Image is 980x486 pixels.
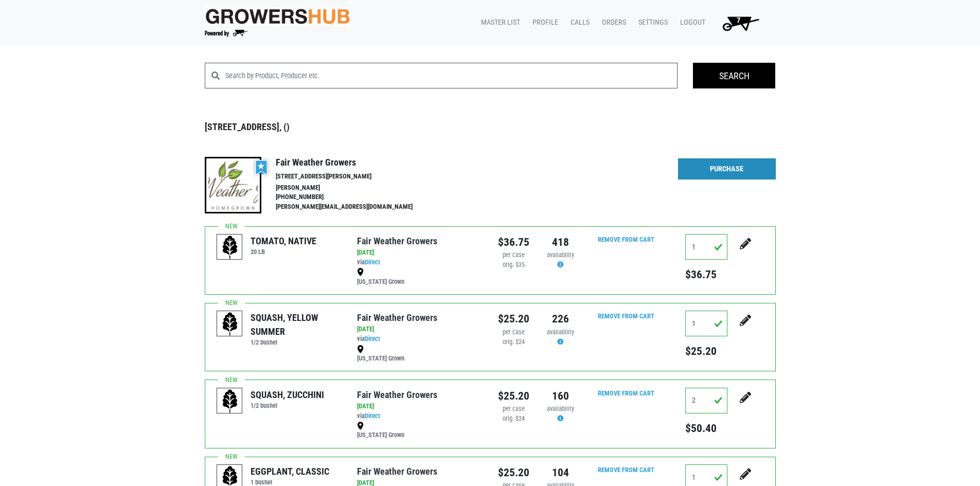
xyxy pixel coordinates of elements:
[357,268,364,276] img: map_marker-0e94453035b3232a4d21701695807de9.png
[225,63,678,88] input: Search by Product, Producer etc.
[545,464,576,481] div: 104
[547,251,574,259] span: availability
[251,464,329,478] div: EGGPLANT, CLASSIC
[251,478,329,486] h6: 1 bushel
[205,157,261,213] img: thumbnail-66b73ed789e5fdb011f67f3ae1eff6c2.png
[357,312,437,323] a: Fair Weather Growers
[276,183,434,193] li: [PERSON_NAME]
[357,402,482,411] div: [DATE]
[357,466,437,477] a: Fair Weather Growers
[498,337,529,347] div: orig. $24
[547,405,574,412] span: availability
[357,325,482,334] div: [DATE]
[592,311,661,322] input: Remove From Cart
[685,422,727,435] h5: $50.40
[545,388,576,404] div: 160
[357,236,437,246] a: Fair Weather Growers
[357,258,482,267] div: via
[251,388,324,402] div: SQUASH, ZUCCHINI
[718,13,763,33] img: Cart
[498,414,529,424] div: orig. $24
[357,334,482,344] div: via
[594,13,630,32] a: Orders
[357,344,482,364] div: [US_STATE] Grown
[205,121,776,133] h3: [STREET_ADDRESS], ()
[545,234,576,250] div: 418
[685,234,727,260] input: Qty
[251,338,342,346] h6: 1/2 bushel
[678,158,776,180] a: Purchase
[545,311,576,327] div: 226
[498,311,529,327] div: $25.20
[592,234,661,246] input: Remove From Cart
[473,13,524,32] a: Master List
[737,16,740,25] span: 7
[562,13,594,32] a: Calls
[365,412,380,420] a: Direct
[365,258,380,266] a: Direct
[276,172,434,182] li: [STREET_ADDRESS][PERSON_NAME]
[693,63,775,88] input: Search
[357,411,482,421] div: via
[592,464,661,476] input: Remove From Cart
[276,202,434,212] li: [PERSON_NAME][EMAIL_ADDRESS][DOMAIN_NAME]
[217,311,243,337] img: placeholder-variety-43d6402dacf2d531de610a020419775a.svg
[685,311,727,336] input: Qty
[205,7,351,26] img: original-fc7597fdc6adbb9d0e2ae620e786d1a2.jpg
[498,464,529,481] div: $25.20
[251,311,342,338] div: SQUASH, YELLOW SUMMER
[205,30,247,37] img: Powered by Big Wheelbarrow
[524,13,562,32] a: Profile
[276,192,434,202] li: [PHONE_NUMBER]
[672,13,709,32] a: Logout
[357,345,364,353] img: map_marker-0e94453035b3232a4d21701695807de9.png
[685,388,727,413] input: Qty
[498,328,529,337] div: per case
[251,234,316,248] div: TOMATO, NATIVE
[498,234,529,250] div: $36.75
[592,388,661,400] input: Remove From Cart
[276,157,434,168] h4: Fair Weather Growers
[217,235,243,260] img: placeholder-variety-43d6402dacf2d531de610a020419775a.svg
[498,404,529,414] div: per case
[685,345,727,358] h5: $25.20
[251,248,316,256] h6: 20 LB
[630,13,672,32] a: Settings
[251,402,324,409] h6: 1/2 bushel
[547,328,574,336] span: availability
[685,268,727,281] h5: $36.75
[357,248,482,258] div: [DATE]
[498,388,529,404] div: $25.20
[357,267,482,287] div: [US_STATE] Grown
[498,250,529,260] div: per case
[217,388,243,414] img: placeholder-variety-43d6402dacf2d531de610a020419775a.svg
[498,260,529,270] div: orig. $35
[365,335,380,343] a: Direct
[357,422,364,430] img: map_marker-0e94453035b3232a4d21701695807de9.png
[709,13,768,33] a: 7
[357,389,437,400] a: Fair Weather Growers
[357,421,482,440] div: [US_STATE] Grown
